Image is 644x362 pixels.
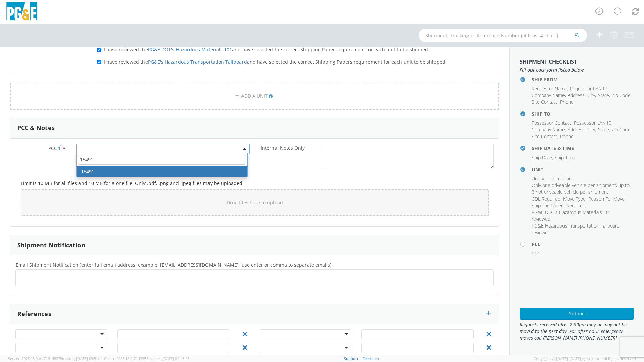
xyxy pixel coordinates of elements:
li: , [532,202,586,209]
span: Client: 2025.18.0-71d3358 [104,356,189,361]
li: , [568,126,586,133]
span: Description [547,175,572,182]
span: State [598,92,609,98]
li: , [532,120,572,126]
input: I have reviewed thePG&E DOT's Hazardous Materials 101and have selected the correct Shipping Paper... [97,48,101,52]
li: 15491 [77,166,247,177]
span: Server: 2025.18.0-dd719145275 [8,356,103,361]
strong: Shipment Checklist [520,58,577,65]
input: Shipment, Tracking or Reference Number (at least 4 chars) [419,29,587,42]
span: Fill out each form listed below [520,67,634,73]
h4: Ship To [532,111,634,116]
span: Copyright © [DATE]-[DATE] Agistix Inc., All Rights Reserved [534,356,636,361]
span: Phone [560,133,574,140]
li: , [598,92,610,99]
h4: Ship From [532,77,634,82]
span: PG&E Hazardous Transportation Tailboard reviewed [532,222,619,236]
span: Site Contact [532,133,557,140]
span: Unit # [532,175,545,182]
h4: PCC [532,242,634,247]
li: , [612,126,632,133]
span: Company Name [532,126,565,133]
span: Move Type [563,195,586,202]
li: , [532,85,568,92]
a: PG&E's Hazardous Transportation Tailboard [148,59,247,65]
h3: References [17,311,51,318]
span: Internal Notes Only [261,145,305,151]
li: , [587,92,596,99]
li: , [574,120,613,126]
img: pge-logo-06675f144f4cfa6a6814.png [5,2,39,22]
li: , [587,126,596,133]
li: , [532,133,558,140]
li: , [532,209,632,222]
li: , [547,175,573,182]
li: , [532,154,553,161]
span: Site Contact [532,99,557,105]
button: Submit [520,308,634,320]
h4: Ship Date & Time [532,146,634,151]
span: PCC [48,145,57,151]
li: , [532,126,566,133]
li: , [568,92,586,99]
h5: Limit is 10 MB for all files and 10 MB for a one file. Only .pdf, .png and .jpeg files may be upl... [21,181,489,186]
span: Requestor LAN ID [570,85,608,92]
span: CDL Required [532,195,560,202]
span: Email Shipment Notification (enter full email address, example: jdoe01@agistix.com, use enter or ... [15,262,331,268]
h3: PCC & Notes [17,125,55,131]
span: Zip Code [612,126,631,133]
h4: Unit [532,167,634,172]
span: Zip Code [612,92,631,98]
span: Phone [560,99,574,105]
span: master, [DATE] 09:51:11 [62,356,103,361]
li: , [563,195,587,202]
span: Possessor LAN ID [574,120,612,126]
li: , [532,92,566,99]
span: PG&E DOT's Hazardous Materials 101 reviewed [532,209,611,222]
li: , [532,175,546,182]
input: I have reviewed thePG&E's Hazardous Transportation Tailboardand have selected the correct Shippin... [97,60,101,64]
span: City [587,92,595,98]
span: PCC [532,250,540,257]
span: Shipping Papers Required [532,202,585,209]
span: Ship Date [532,154,552,161]
li: , [532,99,558,105]
span: Only one driveable vehicle per shipment, up to 3 not driveable vehicle per shipment [532,182,630,195]
a: ADD A UNIT [10,83,499,110]
span: Requestor Name [532,85,567,92]
span: Requests received after 2:30pm may or may not be moved to the next day. For after hour emergency ... [520,321,634,341]
span: Ship Time [555,154,575,161]
li: , [570,85,609,92]
li: , [532,182,632,195]
span: City [587,126,595,133]
li: , [598,126,610,133]
a: Feedback [363,356,379,361]
span: I have reviewed the and have selected the correct Shipping Papers requirement for each unit to be... [104,59,447,65]
li: , [532,195,561,202]
span: Drop files here to upload [227,199,283,206]
span: Address [568,126,585,133]
h3: Shipment Notification [17,242,85,249]
a: Support [344,356,358,361]
span: State [598,126,609,133]
span: Possessor Contact [532,120,571,126]
span: Company Name [532,92,565,98]
span: Address [568,92,585,98]
li: , [588,195,626,202]
li: , [612,92,632,99]
span: I have reviewed the and have selected the correct Shipping Paper requirement for each unit to be ... [104,46,429,53]
a: PG&E DOT's Hazardous Materials 101 [148,46,232,53]
span: Reason For Move [588,195,625,202]
span: master, [DATE] 09:46:25 [148,356,189,361]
